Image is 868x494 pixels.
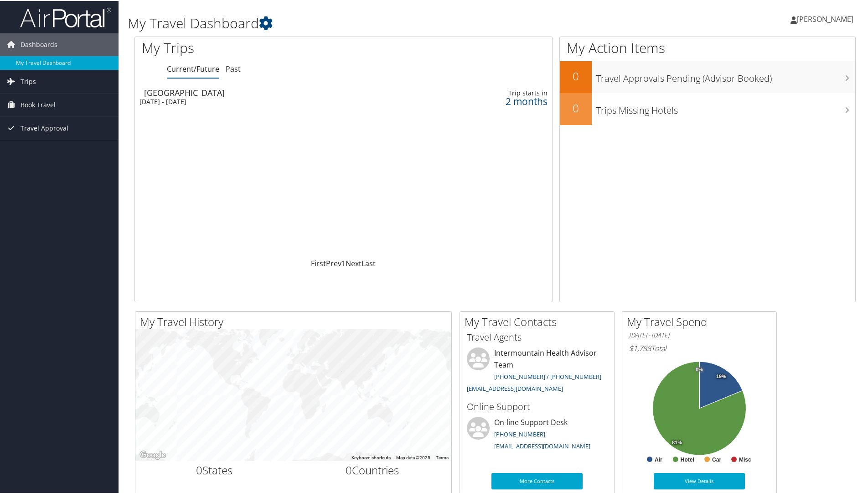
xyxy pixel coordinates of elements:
[494,441,590,449] a: [EMAIL_ADDRESS][DOMAIN_NAME]
[790,5,863,32] a: [PERSON_NAME]
[138,448,168,460] img: Google
[629,330,770,339] h6: [DATE] - [DATE]
[716,373,726,378] tspan: 19%
[494,372,601,380] a: [PHONE_NUMBER] / [PHONE_NUMBER]
[465,313,614,329] h2: My Travel Contacts
[739,456,751,462] text: Misc
[436,454,449,459] a: Terms (opens in new tab)
[21,69,36,92] span: Trips
[142,462,287,477] h2: States
[654,472,745,489] a: View Details
[681,456,694,462] text: Hotel
[21,32,57,55] span: Dashboards
[21,93,56,116] span: Book Travel
[226,63,241,73] a: Past
[396,454,430,459] span: Map data ©2025
[560,92,855,124] a: 0Trips Missing Hotels
[362,258,376,268] a: Last
[326,258,341,268] a: Prev
[467,330,607,343] h3: Travel Agents
[196,462,202,477] span: 0
[300,462,445,477] h2: Countries
[629,342,651,352] span: $1,788
[627,313,776,329] h2: My Travel Spend
[346,258,362,268] a: Next
[672,439,682,445] tspan: 81%
[467,384,563,392] a: [EMAIL_ADDRESS][DOMAIN_NAME]
[20,6,111,27] img: airportal-logo.png
[138,448,168,460] a: Open this area in Google Maps (opens a new window)
[139,97,392,105] div: [DATE] - [DATE]
[696,366,703,372] tspan: 0%
[446,96,548,105] div: 2 months
[655,456,662,462] text: Air
[596,67,855,84] h3: Travel Approvals Pending (Advisor Booked)
[560,60,855,92] a: 0Travel Approvals Pending (Advisor Booked)
[128,13,618,32] h1: My Travel Dashboard
[346,462,352,477] span: 0
[491,472,583,489] a: More Contacts
[144,88,397,96] div: [GEOGRAPHIC_DATA]
[494,429,545,437] a: [PHONE_NUMBER]
[462,416,612,453] li: On-line Support Desk
[797,13,853,23] span: [PERSON_NAME]
[351,454,391,460] button: Keyboard shortcuts
[311,258,326,268] a: First
[21,116,68,139] span: Travel Approval
[341,258,346,268] a: 1
[560,100,592,115] h2: 0
[560,68,592,83] h2: 0
[629,342,770,352] h6: Total
[596,99,855,116] h3: Trips Missing Hotels
[462,347,612,395] li: Intermountain Health Advisor Team
[467,399,607,412] h3: Online Support
[140,313,451,329] h2: My Travel History
[142,37,372,57] h1: My Trips
[167,63,219,73] a: Current/Future
[446,88,548,96] div: Trip starts in
[560,37,855,57] h1: My Action Items
[712,456,721,462] text: Car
